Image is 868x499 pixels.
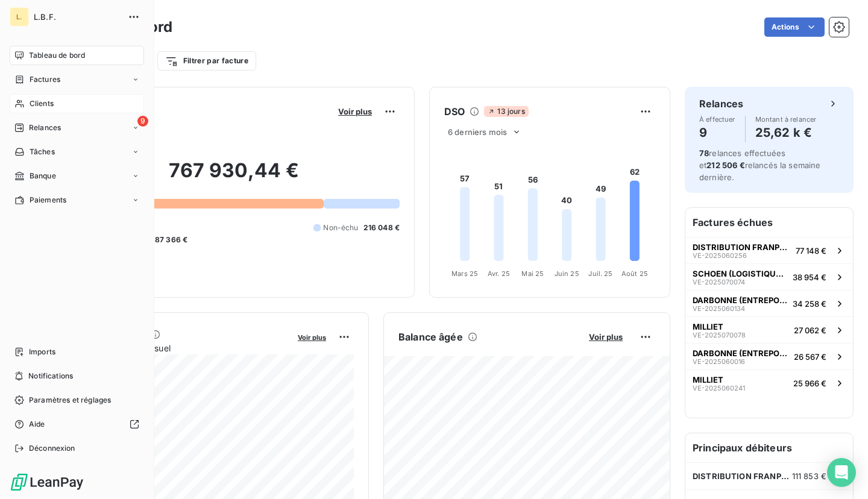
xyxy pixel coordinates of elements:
[685,343,853,369] button: DARBONNE (ENTREPOTS DARBONNE)VE-202506001626 567 €
[151,234,187,245] span: -87 366 €
[335,106,376,117] button: Voir plus
[398,330,463,344] h6: Balance âgée
[693,384,745,392] span: VE-2025060241
[685,369,853,396] button: MILLIETVE-202506024125 966 €
[10,391,144,410] a: Paramètres et réglages
[699,116,735,123] span: À effectuer
[793,378,826,388] span: 25 966 €
[685,433,853,462] h6: Principaux débiteurs
[699,96,743,111] h6: Relances
[693,375,723,384] span: MILLIET
[589,332,623,342] span: Voir plus
[34,12,121,22] span: L.B.F.
[706,160,744,170] span: 212 506 €
[10,415,144,434] a: Aide
[30,171,56,181] span: Banque
[685,208,853,237] h6: Factures échues
[68,342,289,354] span: Chiffre d'affaires mensuel
[68,158,400,195] h2: 767 930,44 €
[10,166,144,186] a: Banque
[29,50,85,61] span: Tableau de bord
[488,269,510,278] tspan: Avr. 25
[30,195,66,206] span: Paiements
[755,123,817,142] h4: 25,62 k €
[323,222,358,233] span: Non-échu
[792,471,826,481] span: 111 853 €
[10,142,144,162] a: Tâches
[10,7,29,27] div: L.
[555,269,579,278] tspan: Juin 25
[363,222,400,233] span: 216 048 €
[10,94,144,113] a: Clients
[699,148,709,158] span: 78
[796,246,826,256] span: 77 148 €
[10,472,84,492] img: Logo LeanPay
[484,106,528,117] span: 13 jours
[827,458,856,487] div: Open Intercom Messenger
[10,190,144,210] a: Paiements
[685,316,853,343] button: MILLIETVE-202507007827 062 €
[10,342,144,362] a: Imports
[699,123,735,142] h4: 9
[10,70,144,89] a: Factures
[685,263,853,290] button: SCHOEN (LOGISTIQUE GESTION SERVICE)VE-202507007438 954 €
[294,331,330,342] button: Voir plus
[793,299,826,309] span: 34 258 €
[157,51,256,71] button: Filtrer par facture
[448,127,507,137] span: 6 derniers mois
[693,252,747,259] span: VE-2025060256
[30,146,55,157] span: Tâches
[521,269,544,278] tspan: Mai 25
[298,333,326,342] span: Voir plus
[764,17,825,37] button: Actions
[793,272,826,282] span: 38 954 €
[693,242,791,252] span: DISTRIBUTION FRANPRIX
[137,116,148,127] span: 9
[29,395,111,406] span: Paramètres et réglages
[794,325,826,335] span: 27 062 €
[10,46,144,65] a: Tableau de bord
[588,269,612,278] tspan: Juil. 25
[29,122,61,133] span: Relances
[30,98,54,109] span: Clients
[30,74,60,85] span: Factures
[621,269,648,278] tspan: Août 25
[693,278,745,286] span: VE-2025070074
[794,352,826,362] span: 26 567 €
[755,116,817,123] span: Montant à relancer
[451,269,478,278] tspan: Mars 25
[699,148,821,182] span: relances effectuées et relancés la semaine dernière.
[10,118,144,137] a: 9Relances
[693,471,792,481] span: DISTRIBUTION FRANPRIX
[29,443,75,454] span: Déconnexion
[29,419,45,430] span: Aide
[693,295,788,305] span: DARBONNE (ENTREPOTS DARBONNE)
[444,104,465,119] h6: DSO
[28,371,73,381] span: Notifications
[693,348,789,358] span: DARBONNE (ENTREPOTS DARBONNE)
[693,269,788,278] span: SCHOEN (LOGISTIQUE GESTION SERVICE)
[693,331,746,339] span: VE-2025070078
[685,237,853,263] button: DISTRIBUTION FRANPRIXVE-202506025677 148 €
[693,305,745,312] span: VE-2025060134
[693,358,745,365] span: VE-2025060016
[585,331,626,342] button: Voir plus
[338,107,372,116] span: Voir plus
[29,347,55,357] span: Imports
[685,290,853,316] button: DARBONNE (ENTREPOTS DARBONNE)VE-202506013434 258 €
[693,322,723,331] span: MILLIET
